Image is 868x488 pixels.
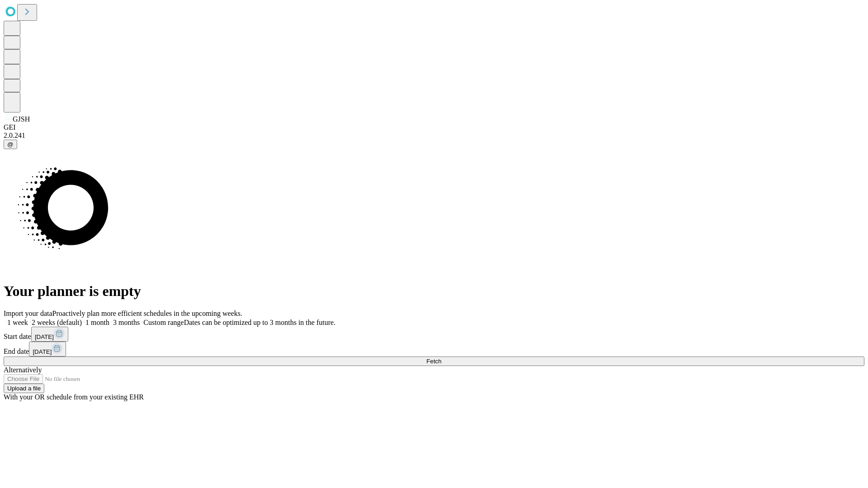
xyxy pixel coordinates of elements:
button: [DATE] [29,342,66,357]
div: End date [4,342,864,357]
span: Import your data [4,310,52,317]
div: GEI [4,123,864,131]
h1: Your planner is empty [4,283,864,300]
span: Fetch [426,358,441,365]
span: Dates can be optimized up to 3 months in the future. [184,319,335,326]
button: Fetch [4,357,864,366]
div: 2.0.241 [4,131,864,140]
span: Alternatively [4,366,42,374]
span: [DATE] [35,333,54,340]
div: Start date [4,327,864,342]
span: 3 months [113,319,140,326]
span: With your OR schedule from your existing EHR [4,393,144,401]
span: 1 month [85,319,109,326]
span: Proactively plan more efficient schedules in the upcoming weeks. [52,310,242,317]
button: [DATE] [31,327,68,342]
span: 1 week [7,319,28,326]
span: @ [7,141,14,148]
button: Upload a file [4,384,44,393]
span: GJSH [13,115,30,123]
span: Custom range [143,319,184,326]
span: [DATE] [33,348,52,355]
span: 2 weeks (default) [32,319,82,326]
button: @ [4,140,17,149]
